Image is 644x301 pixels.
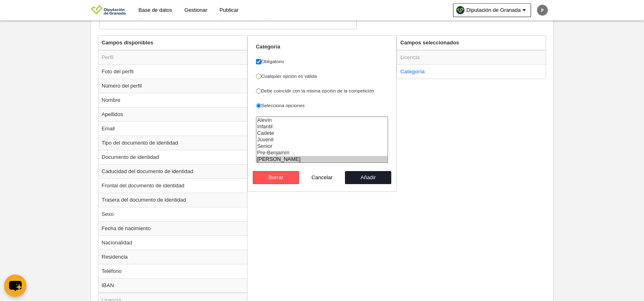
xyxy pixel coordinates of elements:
td: Trasera del documento de identidad [98,193,247,207]
td: Fecha de nacimiento [98,221,247,235]
input: Debe coincidir con la misma opción de la competición [256,88,261,94]
option: Pre-Benjamín [256,149,388,156]
option: Cadete [256,130,388,136]
button: chat-button [4,275,26,297]
option: Juvenil [256,136,388,143]
option: Alevín [256,117,388,123]
button: Borrar [253,171,299,184]
td: Residencia [98,250,247,264]
td: Número del perfil [98,79,247,93]
img: Oa6SvBRBA39l.30x30.jpg [456,6,464,14]
label: Obligatorio [256,58,388,65]
label: Cualquier opción es válida [256,73,388,80]
td: Nacionalidad [98,235,247,250]
td: Teléfono [98,264,247,278]
th: Campos seleccionados [397,36,546,50]
input: Obligatorio [256,59,261,64]
option: Benjamín [256,156,388,163]
img: Diputación de Granada [91,5,126,15]
td: Nombre [98,93,247,107]
td: Apellidos [98,107,247,121]
button: Añadir [345,171,391,184]
input: Selecciona opciones [256,103,261,108]
td: Caducidad del documento de identidad [98,164,247,178]
a: Diputación de Granada [453,3,531,17]
th: Campos disponibles [98,36,247,50]
label: Debe coincidir con la misma opción de la competición [256,87,388,94]
td: Email [98,121,247,136]
td: Perfil [98,50,247,65]
td: Foto del perfil [98,64,247,79]
strong: Categoría [256,44,280,50]
label: Selecciona opciones [256,102,388,109]
span: Diputación de Granada [466,6,521,14]
td: Tipo del documento de identidad [98,136,247,150]
td: IBAN [98,278,247,293]
img: c2l6ZT0zMHgzMCZmcz05JnRleHQ9UCZiZz03NTc1NzU%3D.png [537,5,548,15]
td: Documento de identidad [98,150,247,164]
td: Frontal del documento de identidad [98,178,247,193]
td: Licencia [397,50,546,65]
td: Categoría [397,64,546,79]
button: Cancelar [299,171,345,184]
input: Cualquier opción es válida [256,74,261,79]
td: Sexo [98,207,247,221]
option: Infantil [256,123,388,130]
option: Senior [256,143,388,149]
